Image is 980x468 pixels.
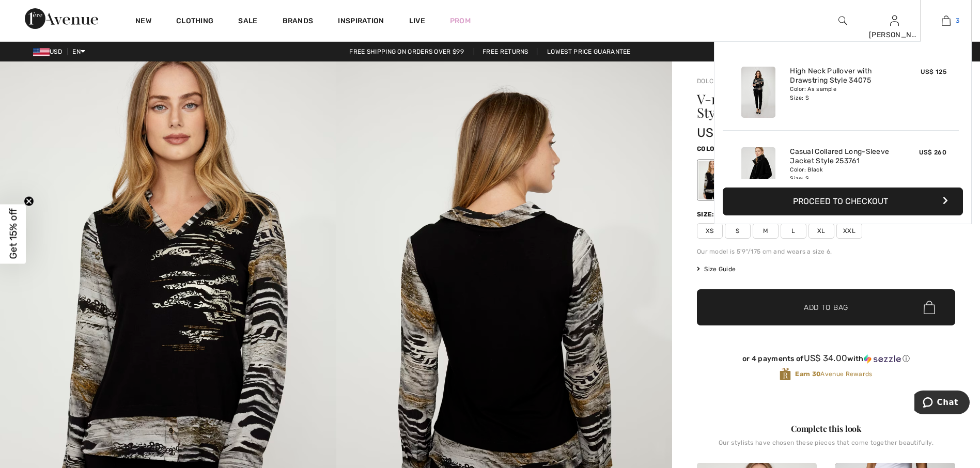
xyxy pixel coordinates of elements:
button: Add to Bag [697,289,955,325]
a: New [135,17,151,27]
div: Our stylists have chosen these pieces that come together beautifully. [697,439,955,455]
div: or 4 payments ofUS$ 34.00withSezzle Click to learn more about Sezzle [697,353,955,367]
strong: Earn 30 [795,370,820,378]
span: Color: [697,145,721,152]
div: Our model is 5'9"/175 cm and wears a size 6. [697,247,955,256]
img: My Bag [942,14,951,27]
a: Sign In [890,15,899,25]
a: Dolcezza [697,77,729,85]
span: M [753,223,779,239]
img: Bag.svg [924,301,935,314]
span: XS [697,223,723,239]
div: [PERSON_NAME] [869,29,920,40]
img: Avenue Rewards [780,367,791,381]
a: Brands [283,17,314,27]
div: Color: Black Size: S [790,166,892,182]
h1: V-neck Jewel Embellished Pullover Style 75682 [697,92,912,119]
span: Inspiration [338,17,384,27]
span: 3 [956,16,959,25]
div: or 4 payments of with [697,353,955,364]
img: US Dollar [33,48,50,56]
span: US$ 260 [919,149,946,156]
img: Sezzle [864,354,901,364]
a: 3 [921,14,971,27]
img: 1ère Avenue [25,8,98,29]
span: Size Guide [697,264,736,274]
img: My Info [890,14,899,27]
span: XXL [836,223,862,239]
button: Close teaser [24,196,34,207]
div: Complete this look [697,423,955,435]
div: Color: As sample Size: S [790,85,892,102]
span: Avenue Rewards [795,369,872,379]
a: Prom [450,15,471,26]
span: EN [72,48,85,55]
span: L [781,223,806,239]
iframe: Opens a widget where you can chat to one of our agents [914,391,970,416]
span: US$ 136 [697,126,745,140]
span: Get 15% off [7,209,19,259]
div: Size: [697,210,717,219]
a: Clothing [176,17,213,27]
img: High Neck Pullover with Drawstring Style 34075 [741,67,775,118]
div: As sample [698,161,725,199]
a: High Neck Pullover with Drawstring Style 34075 [790,67,892,85]
img: Casual Collared Long-Sleeve Jacket Style 253761 [741,147,775,198]
span: Add to Bag [804,302,848,313]
button: Proceed to Checkout [723,188,963,215]
a: Sale [238,17,257,27]
span: US$ 125 [921,68,946,75]
span: USD [33,48,66,55]
img: search the website [838,14,847,27]
a: Lowest Price Guarantee [539,48,639,55]
a: Free shipping on orders over $99 [341,48,472,55]
span: S [725,223,751,239]
a: Free Returns [474,48,537,55]
span: XL [808,223,834,239]
a: Live [409,15,425,26]
span: US$ 34.00 [804,353,848,363]
a: Casual Collared Long-Sleeve Jacket Style 253761 [790,147,892,166]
